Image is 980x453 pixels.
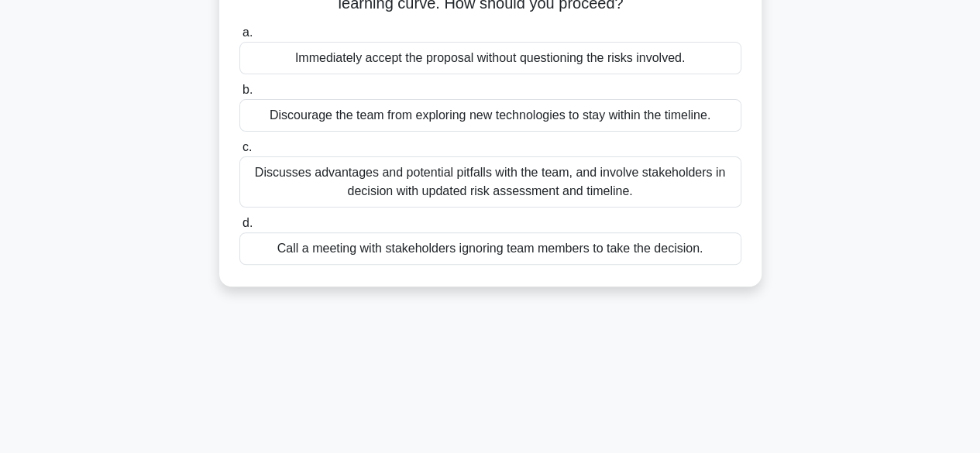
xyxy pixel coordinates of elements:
[242,83,253,96] span: b.
[242,26,253,39] span: a.
[239,99,741,132] div: Discourage the team from exploring new technologies to stay within the timeline.
[242,140,252,153] span: c.
[239,42,741,74] div: Immediately accept the proposal without questioning the risks involved.
[239,232,741,265] div: Call a meeting with stakeholders ignoring team members to take the decision.
[242,216,253,229] span: d.
[239,156,741,208] div: Discusses advantages and potential pitfalls with the team, and involve stakeholders in decision w...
